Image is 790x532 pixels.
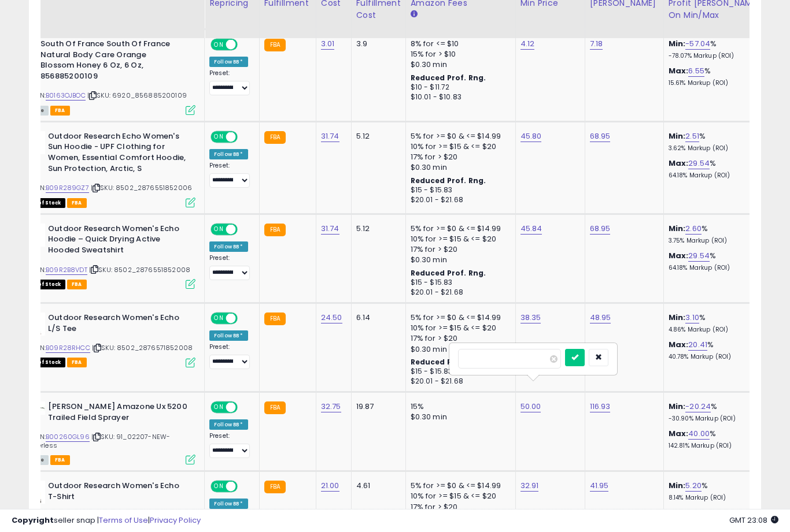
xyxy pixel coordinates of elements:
[411,185,507,195] div: $15 - $15.83
[411,131,507,142] div: 5% for >= $0 & <= $14.99
[669,429,765,450] div: %
[669,237,765,245] p: 3.75% Markup (ROI)
[411,176,486,185] b: Reduced Prof. Rng.
[264,131,286,144] small: FBA
[236,40,254,50] span: OFF
[411,401,507,412] div: 15%
[46,343,90,353] a: B09R28RHCC
[669,401,686,412] b: Min:
[729,515,778,526] span: 2025-10-12 23:08 GMT
[411,333,507,344] div: 17% for > $20
[321,131,339,142] a: 31.74
[209,419,248,430] div: Follow BB *
[50,106,70,116] span: FBA
[669,158,689,169] b: Max:
[22,358,65,367] span: All listings that are currently out of stock and unavailable for purchase on Amazon
[669,428,689,439] b: Max:
[212,40,226,50] span: ON
[669,223,686,234] b: Min:
[12,515,54,526] strong: Copyright
[209,343,250,369] div: Preset:
[48,131,189,177] b: Outdoor Research Echo Women's Sun Hoodie - UPF Clothing for Women, Essential Comfort Hoodie, Sun ...
[411,49,507,59] div: 15% for > $10
[356,131,397,142] div: 5.12
[669,401,765,423] div: %
[411,39,507,49] div: 8% for <= $10
[669,442,765,450] p: 142.81% Markup (ROI)
[411,491,507,501] div: 10% for >= $15 & <= $20
[669,312,686,323] b: Min:
[209,69,250,95] div: Preset:
[411,357,486,367] b: Reduced Prof. Rng.
[22,280,65,289] span: All listings that are currently out of stock and unavailable for purchase on Amazon
[411,278,507,288] div: $15 - $15.83
[209,241,248,252] div: Follow BB *
[209,432,250,458] div: Preset:
[92,343,193,352] span: | SKU: 8502_2876571852008
[236,403,254,412] span: OFF
[91,183,192,192] span: | SKU: 8502_2876551852006
[212,482,226,492] span: ON
[520,401,541,412] a: 50.00
[669,250,689,261] b: Max:
[669,312,765,334] div: %
[669,353,765,361] p: 40.78% Markup (ROI)
[22,401,195,463] div: ASIN:
[688,158,710,169] a: 29.54
[685,223,702,235] a: 2.60
[411,255,507,265] div: $0.30 min
[685,38,710,50] a: -57.04
[48,224,189,259] b: Outdoor Research Women's Echo Hoodie – Quick Drying Active Hooded Sweatshirt
[411,142,507,152] div: 10% for >= $15 & <= $20
[236,224,254,234] span: OFF
[22,312,195,366] div: ASIN:
[356,39,397,49] div: 3.9
[669,339,689,350] b: Max:
[520,312,541,323] a: 38.35
[590,401,611,412] a: 116.93
[411,83,507,92] div: $10 - $11.72
[212,132,226,142] span: ON
[669,131,765,152] div: %
[48,401,189,426] b: [PERSON_NAME] Amazone Ux 5200 Trailed Field Sprayer
[669,158,765,180] div: %
[264,312,286,325] small: FBA
[669,39,765,60] div: %
[46,265,87,275] a: B09R2B8VDT
[12,515,201,526] div: seller snap | |
[590,223,611,235] a: 68.95
[356,224,397,234] div: 5.12
[411,367,507,377] div: $15 - $15.83
[264,39,286,51] small: FBA
[209,149,248,159] div: Follow BB *
[688,250,710,262] a: 29.54
[67,198,87,208] span: FBA
[321,38,335,50] a: 3.01
[590,312,611,323] a: 48.95
[411,92,507,102] div: $10.01 - $10.83
[669,144,765,152] p: 3.62% Markup (ROI)
[50,455,70,465] span: FBA
[411,377,507,386] div: $20.01 - $21.68
[22,198,65,208] span: All listings that are currently out of stock and unavailable for purchase on Amazon
[685,401,711,412] a: -20.24
[321,401,341,412] a: 32.75
[590,38,603,50] a: 7.18
[264,224,286,236] small: FBA
[685,131,699,142] a: 2.51
[520,38,535,50] a: 4.12
[411,344,507,355] div: $0.30 min
[89,265,190,274] span: | SKU: 8502_2876551852008
[321,223,339,235] a: 31.74
[669,131,686,142] b: Min:
[67,280,87,289] span: FBA
[411,59,507,70] div: $0.30 min
[356,481,397,491] div: 4.61
[411,9,418,20] small: Amazon Fees.
[321,312,342,323] a: 24.50
[99,515,148,526] a: Terms of Use
[520,131,542,142] a: 45.80
[212,314,226,323] span: ON
[411,268,486,278] b: Reduced Prof. Rng.
[411,288,507,297] div: $20.01 - $21.68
